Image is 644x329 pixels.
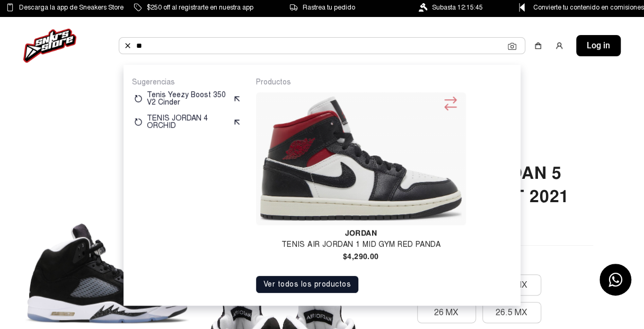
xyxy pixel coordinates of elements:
[482,302,541,323] button: 26.5 MX
[508,42,516,50] img: Cámara
[303,2,355,13] span: Rastrea tu pedido
[256,77,512,87] p: Productos
[432,2,483,13] span: Subasta 12:15:45
[256,253,466,260] h4: $4,290.00
[533,2,644,13] span: Convierte tu contenido en comisiones
[515,3,528,12] img: Control Point Icon
[132,77,243,87] p: Sugerencias
[134,118,143,126] img: restart.svg
[233,94,241,103] img: suggest.svg
[256,241,466,248] h4: Tenis Air Jordan 1 Mid Gym Red Panda
[23,29,76,63] img: logo
[534,41,542,50] img: shopping
[555,41,563,50] img: user
[147,91,228,106] p: Tenis Yeezy Boost 350 V2 Cinder
[417,302,476,323] button: 26 MX
[256,229,466,237] h4: Jordan
[587,39,610,52] span: Log in
[260,97,462,221] img: Tenis Air Jordan 1 Mid Gym Red Panda
[123,41,132,50] img: Buscar
[256,276,359,293] button: Ver todos los productos
[147,2,253,13] span: $250 off al registrarte en nuestra app
[19,2,123,13] span: Descarga la app de Sneakers Store
[147,115,228,129] p: TENIS JORDAN 4 ORCHID
[233,118,241,126] img: suggest.svg
[134,94,143,103] img: restart.svg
